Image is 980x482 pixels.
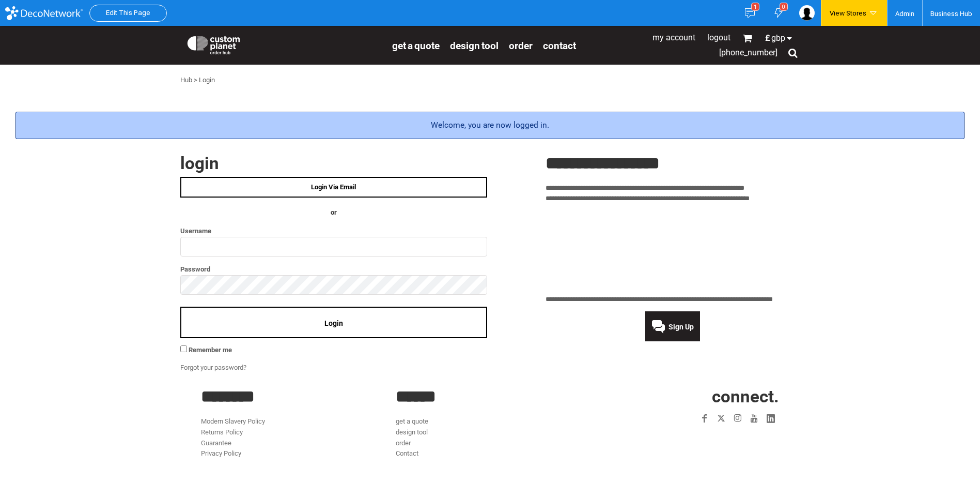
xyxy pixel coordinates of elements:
span: GBP [771,34,785,42]
iframe: Customer reviews powered by Trustpilot [546,210,800,288]
a: Contact [396,449,418,457]
span: get a quote [392,40,440,52]
a: Logout [707,33,730,42]
a: Custom Planet [180,28,387,59]
a: Edit This Page [106,9,150,17]
a: Login Via Email [180,177,487,198]
a: Returns Policy [201,428,243,436]
h2: Login [180,155,487,172]
a: design tool [396,428,428,436]
a: Forgot your password? [180,364,246,371]
span: order [509,40,533,52]
span: Contact [543,40,576,52]
a: Privacy Policy [201,449,241,457]
span: Login Via Email [311,183,356,191]
a: order [396,439,411,447]
a: Guarantee [201,439,231,447]
h2: CONNECT. [590,388,779,405]
span: Login [324,319,343,327]
span: [PHONE_NUMBER] [719,48,777,57]
a: get a quote [396,417,428,425]
span: £ [765,34,771,42]
div: Welcome, you are now logged in. [15,112,965,139]
a: get a quote [392,39,440,51]
a: My Account [652,33,695,42]
span: Sign Up [668,323,694,331]
h4: OR [180,207,487,218]
a: Modern Slavery Policy [201,417,265,425]
a: design tool [450,39,499,51]
div: Login [199,75,215,86]
a: Contact [543,39,576,51]
div: 1 [751,3,759,11]
span: Remember me [189,346,232,354]
div: > [194,75,197,86]
img: Custom Planet [185,34,242,54]
input: Remember me [180,345,187,352]
span: design tool [450,40,499,52]
div: 0 [780,3,788,11]
a: order [509,39,533,51]
iframe: Customer reviews powered by Trustpilot [636,433,779,445]
a: Hub [180,76,192,84]
label: Username [180,225,487,237]
label: Password [180,263,487,275]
